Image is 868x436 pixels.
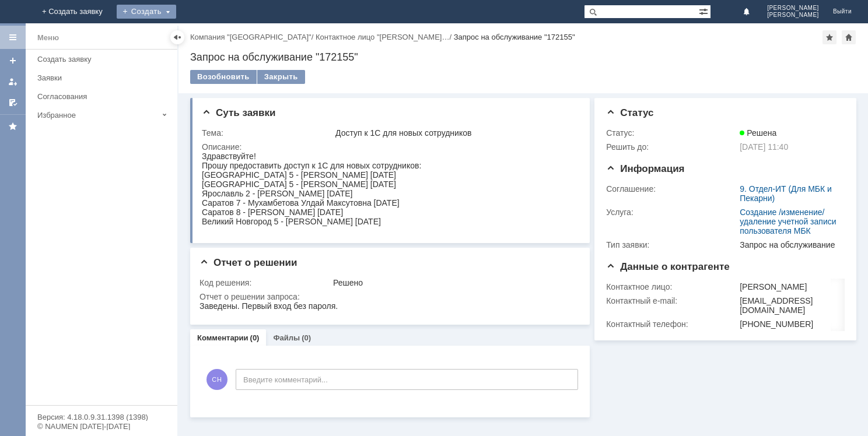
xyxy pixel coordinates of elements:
span: [PERSON_NAME] [767,12,819,19]
div: / [190,33,316,41]
a: 9. Отдел-ИТ (Для МБК и Пекарни) [740,184,832,203]
div: (0) [250,333,260,342]
span: Информация [606,163,684,174]
div: Контактный телефон: [606,319,737,329]
div: Тип заявки: [606,240,737,249]
a: Компания "[GEOGRAPHIC_DATA]" [190,33,311,41]
div: Создать заявку [37,55,170,64]
a: Согласования [33,87,175,106]
a: Создать заявку [33,50,175,68]
div: Услуга: [606,208,737,217]
a: Заявки [33,69,175,87]
a: Мои согласования [3,93,22,112]
div: Версия: 4.18.0.9.31.1398 (1398) [37,413,166,421]
div: Меню [37,31,59,45]
div: Запрос на обслуживание [740,240,840,249]
div: [PHONE_NUMBER] [740,319,840,329]
div: Согласования [37,92,170,101]
span: [PERSON_NAME] [767,5,819,12]
span: Данные о контрагенте [606,261,730,272]
div: Описание: [202,142,577,152]
div: Избранное [37,111,157,119]
a: Комментарии [197,333,249,342]
div: Код решения: [199,278,331,287]
div: Отчет о решении запроса: [199,292,577,301]
a: Файлы [273,333,300,342]
div: Добавить в избранное [822,30,836,44]
div: Решено [333,278,575,287]
div: Запрос на обслуживание "172155" [454,33,575,41]
div: Скрыть меню [170,30,184,44]
div: Статус: [606,128,737,138]
div: / [316,33,454,41]
div: © NAUMEN [DATE]-[DATE] [37,423,166,430]
div: Заявки [37,73,170,82]
div: Запрос на обслуживание "172155" [190,51,856,63]
span: Статус [606,107,653,118]
span: Отчет о решении [199,257,297,268]
div: Тема: [202,128,333,138]
span: Расширенный поиск [699,5,710,16]
div: [EMAIL_ADDRESS][DOMAIN_NAME] [740,296,840,315]
a: Контактное лицо "[PERSON_NAME]… [316,33,450,41]
a: Мои заявки [3,72,22,91]
div: Сделать домашней страницей [842,30,856,44]
span: [DATE] 11:40 [740,142,788,152]
div: Контактное лицо: [606,282,737,291]
div: Контактный e-mail: [606,296,737,305]
a: Создать заявку [3,51,22,70]
div: Соглашение: [606,184,737,194]
span: Решена [740,128,776,138]
a: Создание /изменение/удаление учетной записи пользователя МБК [740,208,836,235]
div: Решить до: [606,142,737,152]
div: Доступ к 1С для новых сотрудников [335,128,575,138]
div: [PERSON_NAME] [740,282,840,291]
div: Создать [117,5,176,19]
span: Суть заявки [202,107,275,118]
div: (0) [302,333,311,342]
span: СН [206,369,228,390]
